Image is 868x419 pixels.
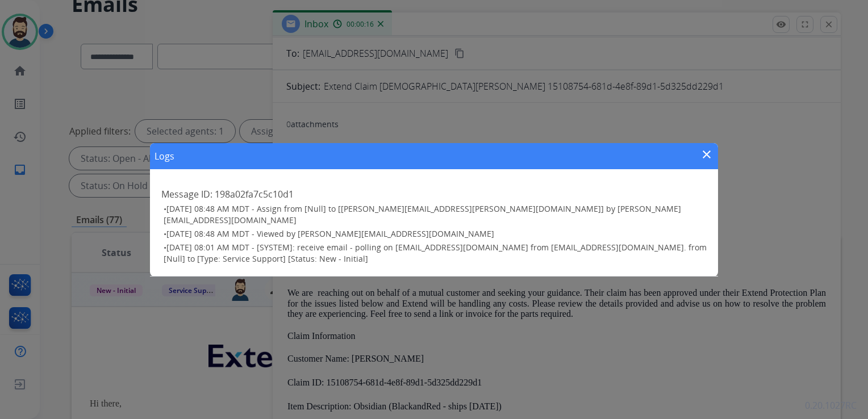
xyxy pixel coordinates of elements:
[805,399,857,412] p: 0.20.1027RC
[700,148,713,161] mat-icon: close
[164,203,707,226] h3: •
[164,203,681,225] span: [DATE] 08:48 AM MDT - Assign from [Null] to [[PERSON_NAME][EMAIL_ADDRESS][PERSON_NAME][DOMAIN_NAM...
[161,188,212,200] span: Message ID:
[215,188,294,200] span: 198a02fa7c5c10d1
[155,149,174,163] h1: Logs
[166,228,494,239] span: [DATE] 08:48 AM MDT - Viewed by [PERSON_NAME][EMAIL_ADDRESS][DOMAIN_NAME]
[164,242,707,264] span: [DATE] 08:01 AM MDT - [SYSTEM]: receive email - polling on [EMAIL_ADDRESS][DOMAIN_NAME] from [EMA...
[164,242,707,265] h3: •
[164,228,707,240] h3: •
